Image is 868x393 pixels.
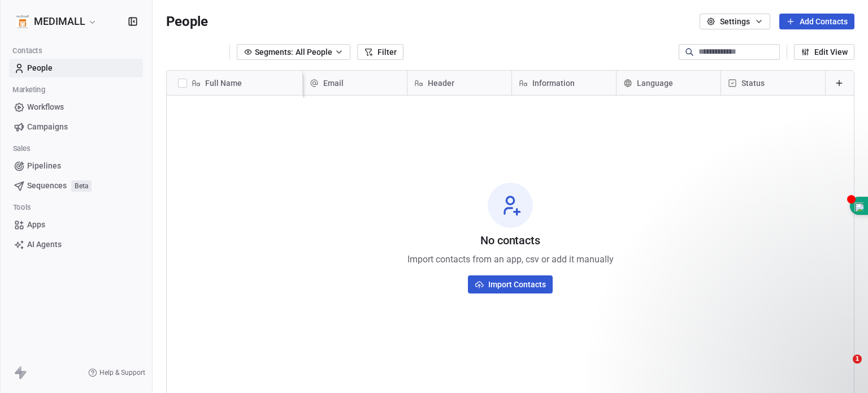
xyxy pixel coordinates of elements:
[853,355,862,364] span: 1
[303,96,855,390] div: grid
[88,368,145,377] a: Help & Support
[303,71,407,95] div: Email
[779,14,854,29] button: Add Contacts
[7,42,46,59] span: Contacts
[205,77,242,89] span: Full Name
[27,160,61,172] span: Pipelines
[255,46,293,58] span: Segments:
[637,77,673,89] span: Language
[9,157,143,175] a: Pipelines
[34,14,85,29] span: MEDIMALL
[480,232,540,248] span: No contacts
[296,46,332,58] span: All People
[16,15,29,28] img: Medimall%20logo%20(2).1.jpg
[27,219,45,231] span: Apps
[617,71,721,95] div: Language
[468,275,553,293] button: Import Contacts
[9,59,143,77] a: People
[27,239,62,251] span: AI Agents
[741,77,765,89] span: Status
[468,271,553,293] a: Import Contacts
[167,71,302,95] div: Full Name
[27,121,68,133] span: Campaigns
[27,180,67,192] span: Sequences
[8,199,36,216] span: Tools
[27,62,53,74] span: People
[9,118,143,136] a: Campaigns
[532,77,575,89] span: Information
[323,77,344,89] span: Email
[721,71,825,95] div: Status
[166,13,208,30] span: People
[407,253,614,266] span: Import contacts from an app, csv or add it manually
[9,176,143,195] a: SequencesBeta
[167,96,303,390] div: grid
[99,368,145,377] span: Help & Support
[9,235,143,254] a: AI Agents
[794,44,854,60] button: Edit View
[7,81,50,98] span: Marketing
[407,71,511,95] div: Header
[830,355,857,382] iframe: Intercom live chat
[512,71,616,95] div: Information
[27,101,64,113] span: Workflows
[14,12,99,31] button: MEDIMALL
[700,14,770,29] button: Settings
[71,180,92,192] span: Beta
[9,98,143,116] a: Workflows
[9,215,143,234] a: Apps
[357,44,403,60] button: Filter
[8,140,35,157] span: Sales
[428,77,454,89] span: Header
